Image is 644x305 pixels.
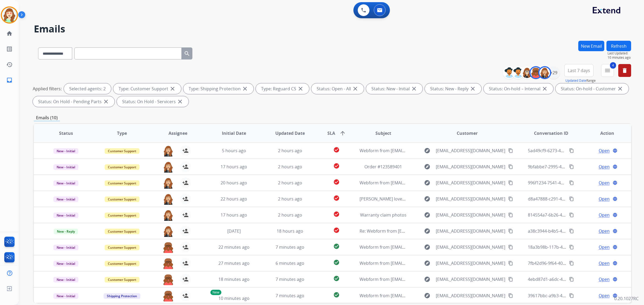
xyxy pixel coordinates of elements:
[278,212,302,218] span: 2 hours ago
[218,244,250,250] span: 22 minutes ago
[227,228,241,234] span: [DATE]
[508,213,513,217] mat-icon: content_copy
[508,148,513,153] mat-icon: content_copy
[425,83,481,94] div: Status: New - Reply
[617,85,623,92] mat-icon: close
[569,164,574,169] mat-icon: content_copy
[33,85,62,92] p: Applied filters:
[278,180,302,186] span: 2 hours ago
[360,148,481,154] span: Webform from [EMAIL_ADDRESS][DOMAIN_NAME] on [DATE]
[218,260,250,266] span: 27 minutes ago
[599,276,610,282] span: Open
[614,295,639,302] p: 0.20.1027RC
[436,292,505,299] span: [EMAIL_ADDRESS][DOMAIN_NAME]
[436,228,505,234] span: [EMAIL_ADDRESS][DOMAIN_NAME]
[182,292,189,299] mat-icon: person_add
[608,55,631,60] span: 10 minutes ago
[599,180,610,186] span: Open
[53,261,78,266] span: New - Initial
[276,260,304,266] span: 6 minutes ago
[599,212,610,218] span: Open
[105,196,140,202] span: Customer Support
[105,148,140,154] span: Customer Support
[333,147,340,153] mat-icon: check_circle
[528,212,611,218] span: 814554a7-6b26-47b4-86d7-968ea57e8822
[275,130,305,136] span: Updated Date
[53,196,78,202] span: New - Initial
[53,213,78,218] span: New - Initial
[6,46,13,52] mat-icon: list_alt
[424,244,430,250] mat-icon: explore
[613,261,617,266] mat-icon: language
[613,148,617,153] mat-icon: language
[169,130,187,136] span: Assignee
[222,130,246,136] span: Initial Date
[59,130,73,136] span: Status
[242,85,248,92] mat-icon: close
[366,83,423,94] div: Status: New - Initial
[221,180,247,186] span: 20 hours ago
[53,148,78,154] span: New - Initial
[163,226,174,237] img: agent-avatar
[569,196,574,201] mat-icon: content_copy
[169,85,176,92] mat-icon: close
[568,69,590,72] span: Last 7 days
[105,180,140,186] span: Customer Support
[424,292,430,299] mat-icon: explore
[218,276,250,282] span: 18 minutes ago
[565,78,596,83] span: Range
[436,260,505,266] span: [EMAIL_ADDRESS][DOMAIN_NAME]
[599,292,610,299] span: Open
[569,148,574,153] mat-icon: content_copy
[508,245,513,250] mat-icon: content_copy
[613,229,617,233] mat-icon: language
[218,295,250,301] span: 10 minutes ago
[163,210,174,221] img: agent-avatar
[528,196,609,202] span: d8a47888-c291-4895-8e4b-9a4fbf919961
[569,293,574,298] mat-icon: content_copy
[360,276,481,282] span: Webform from [EMAIL_ADDRESS][DOMAIN_NAME] on [DATE]
[555,83,629,94] div: Status: On-hold - Customer
[578,41,604,51] button: New Email
[117,130,127,136] span: Type
[424,147,430,154] mat-icon: explore
[105,277,140,282] span: Customer Support
[613,277,617,282] mat-icon: language
[610,62,616,69] span: 4
[53,293,78,299] span: New - Initial
[339,130,346,136] mat-icon: arrow_upward
[599,163,610,170] span: Open
[424,276,430,282] mat-icon: explore
[2,8,17,23] img: avatar
[103,98,109,105] mat-icon: close
[105,229,140,234] span: Customer Support
[53,245,78,250] span: New - Initial
[278,164,302,170] span: 2 hours ago
[182,212,189,218] mat-icon: person_add
[6,61,13,68] mat-icon: history
[6,30,13,37] mat-icon: home
[508,180,513,185] mat-icon: content_copy
[276,276,304,282] span: 7 minutes ago
[547,66,560,79] div: +29
[34,24,631,34] h2: Emails
[436,212,505,218] span: [EMAIL_ADDRESS][DOMAIN_NAME]
[182,276,189,282] mat-icon: person_add
[221,212,247,218] span: 17 hours ago
[333,243,340,250] mat-icon: check_circle
[333,195,340,201] mat-icon: check_circle
[508,277,513,282] mat-icon: content_copy
[424,163,430,170] mat-icon: explore
[436,244,505,250] span: [EMAIL_ADDRESS][DOMAIN_NAME]
[163,194,174,205] img: agent-avatar
[163,274,174,285] img: agent-avatar
[105,164,140,170] span: Customer Support
[33,96,115,107] div: Status: On Hold - Pending Parts
[508,261,513,266] mat-icon: content_copy
[569,277,574,282] mat-icon: content_copy
[276,293,304,299] span: 7 minutes ago
[569,213,574,217] mat-icon: content_copy
[528,148,610,154] span: 5ad49cf9-6273-46dc-9dcb-3ea19be9b443
[436,147,505,154] span: [EMAIL_ADDRESS][DOMAIN_NAME]
[613,293,617,298] mat-icon: language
